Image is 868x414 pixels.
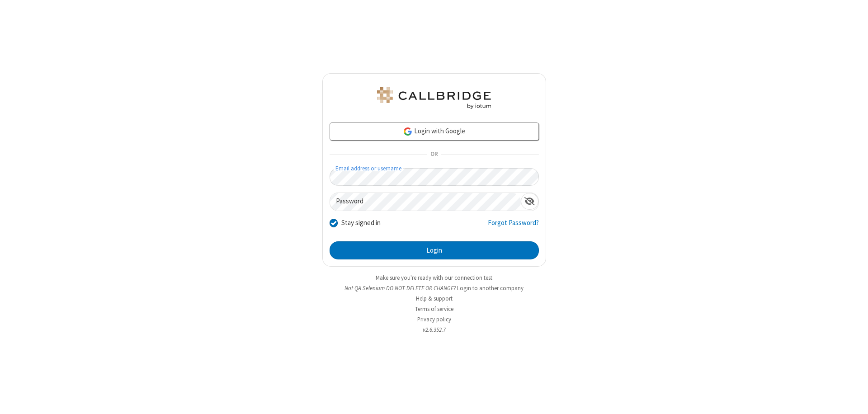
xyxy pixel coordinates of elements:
button: Login [330,241,539,259]
li: v2.6.352.7 [322,325,546,334]
a: Forgot Password? [488,218,539,235]
a: Privacy policy [417,315,451,323]
img: google-icon.png [403,127,413,136]
a: Help & support [416,295,453,302]
label: Stay signed in [341,218,381,228]
img: QA Selenium DO NOT DELETE OR CHANGE [375,87,493,109]
input: Email address or username [330,168,539,186]
button: Login to another company [457,284,524,292]
a: Login with Google [330,122,539,141]
div: Show password [521,193,538,210]
li: Not QA Selenium DO NOT DELETE OR CHANGE? [322,284,546,292]
a: Make sure you're ready with our connection test [376,274,492,282]
input: Password [330,193,521,211]
a: Terms of service [415,305,453,313]
span: OR [427,148,441,161]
